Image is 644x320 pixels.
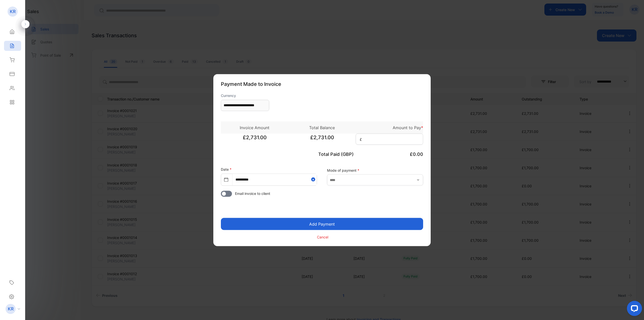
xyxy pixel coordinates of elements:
span: £0.00 [410,151,423,157]
label: Mode of payment [327,168,423,173]
button: Add Payment [221,218,423,230]
p: KR [10,8,16,15]
p: KR [8,306,14,312]
p: Payment Made to Invoice [221,80,423,88]
p: Total Balance [288,124,356,130]
p: Cancel [317,234,328,240]
p: Amount to Pay [356,124,423,130]
span: £ [360,136,362,142]
button: Close [311,174,317,185]
span: £2,731.00 [221,133,288,146]
label: Currency [221,93,269,98]
span: Email invoice to client [235,191,270,196]
p: Invoice Amount [221,124,288,130]
p: Total Paid (GBP) [288,151,356,157]
iframe: LiveChat chat widget [623,299,644,320]
span: £2,731.00 [288,133,356,146]
label: Date [221,167,231,171]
